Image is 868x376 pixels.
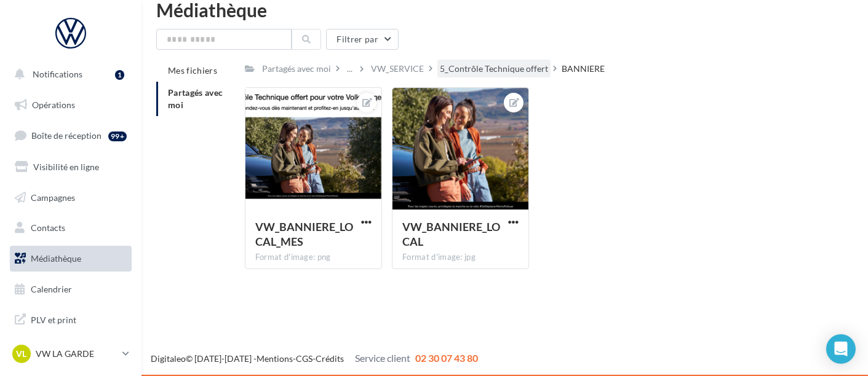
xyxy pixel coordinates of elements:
a: VL VW LA GARDE [10,342,132,366]
span: Calendrier [31,284,72,294]
span: 02 30 07 43 80 [415,352,478,364]
span: PLV et print personnalisable [31,311,127,338]
div: Médiathèque [156,1,853,19]
a: Médiathèque [7,246,134,272]
a: Mentions [257,353,293,364]
div: ... [344,60,355,77]
a: Opérations [7,92,134,118]
span: © [DATE]-[DATE] - - - [151,353,478,364]
button: Filtrer par [326,29,399,50]
span: Médiathèque [31,253,81,264]
span: Notifications [33,69,82,79]
div: Format d'image: png [255,252,372,263]
span: VL [17,348,27,360]
span: Mes fichiers [168,65,217,76]
p: VW LA GARDE [36,348,117,360]
a: Visibilité en ligne [7,154,134,180]
div: 99+ [108,131,127,141]
a: Contacts [7,215,134,241]
a: Campagnes [7,185,134,211]
span: Campagnes [31,192,75,202]
span: Opérations [32,100,75,110]
div: Open Intercom Messenger [826,334,856,364]
span: Visibilité en ligne [33,162,99,172]
span: Partagés avec moi [168,87,223,110]
div: 1 [115,70,124,80]
span: VW_BANNIERE_LOCAL [402,220,500,248]
div: Format d'image: jpg [402,252,519,263]
a: PLV et print personnalisable [7,307,134,343]
button: Notifications 1 [7,61,129,87]
div: Partagés avec moi [262,63,331,75]
span: Boîte de réception [31,130,102,141]
span: Contacts [31,222,65,233]
a: Calendrier [7,276,134,302]
a: CGS [296,353,313,364]
div: VW_SERVICE [371,63,424,75]
span: VW_BANNIERE_LOCAL_MES [255,220,353,248]
a: Digitaleo [151,353,186,364]
span: Service client [355,352,410,364]
a: Crédits [316,353,344,364]
div: BANNIERE [562,63,605,75]
a: Boîte de réception99+ [7,122,134,149]
div: 5_Contrôle Technique offert [440,63,548,75]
